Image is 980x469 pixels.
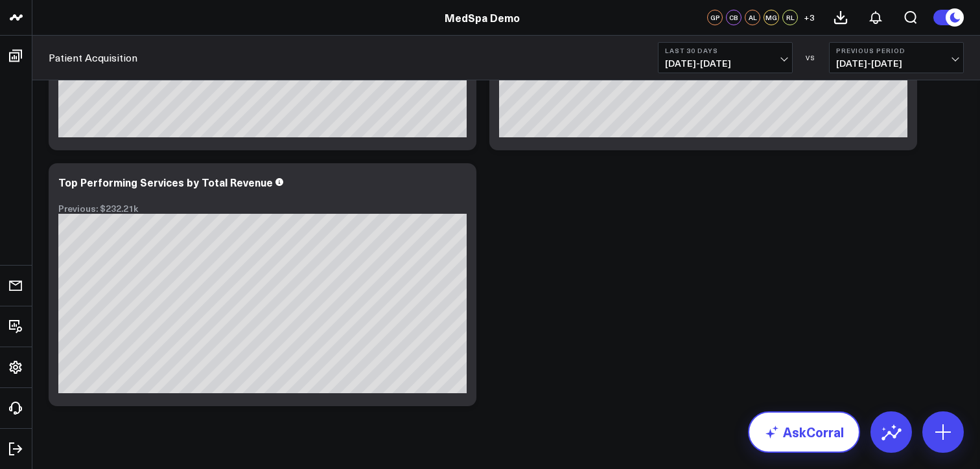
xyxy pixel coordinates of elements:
[445,10,520,25] a: MedSpa Demo
[801,10,817,25] button: +3
[58,203,467,214] div: Previous: $232.21k
[836,58,957,69] span: [DATE] - [DATE]
[804,13,815,22] span: + 3
[665,58,786,69] span: [DATE] - [DATE]
[58,175,273,189] div: Top Performing Services by Total Revenue
[726,10,741,25] div: CB
[665,47,786,54] b: Last 30 Days
[829,42,964,73] button: Previous Period[DATE]-[DATE]
[748,411,860,453] a: AskCorral
[836,47,957,54] b: Previous Period
[49,51,137,65] a: Patient Acquisition
[745,10,760,25] div: AL
[658,42,793,73] button: Last 30 Days[DATE]-[DATE]
[799,54,822,62] div: VS
[707,10,723,25] div: GP
[782,10,798,25] div: RL
[764,10,779,25] div: MG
